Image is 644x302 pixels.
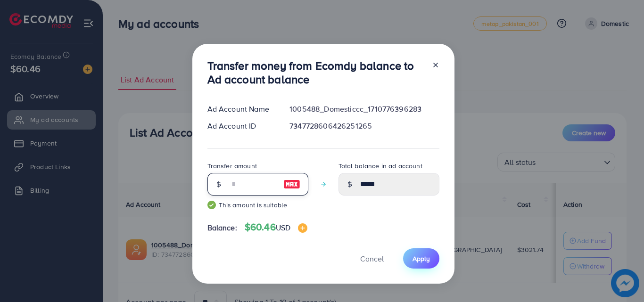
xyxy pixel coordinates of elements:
button: Apply [403,248,439,269]
div: Ad Account ID [200,121,282,131]
h3: Transfer money from Ecomdy balance to Ad account balance [207,59,424,86]
img: image [283,179,300,190]
label: Transfer amount [207,161,257,171]
span: Cancel [360,253,384,264]
div: 7347728606426251265 [282,121,446,131]
span: Balance: [207,222,237,233]
label: Total balance in ad account [339,161,422,171]
div: Ad Account Name [200,104,282,114]
img: image [298,223,307,233]
span: Apply [413,254,430,263]
h4: $60.46 [245,221,307,233]
small: This amount is suitable [207,200,308,210]
img: guide [207,201,216,209]
span: USD [276,222,290,233]
div: 1005488_Domesticcc_1710776396283 [282,104,446,114]
button: Cancel [348,248,396,269]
